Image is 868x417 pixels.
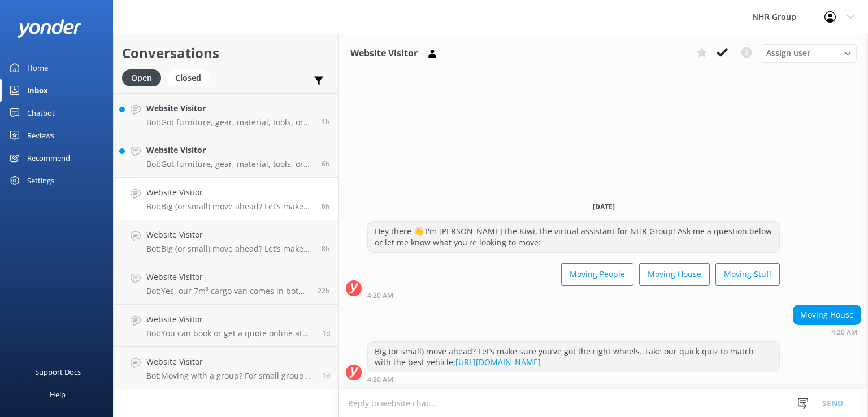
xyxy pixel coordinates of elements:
div: Sep 20 2025 04:20am (UTC +12:00) Pacific/Auckland [367,375,780,383]
p: Bot: Big (or small) move ahead? Let’s make sure you’ve got the right wheels. Take our quick quiz ... [146,201,313,212]
div: Help [50,383,66,406]
a: Website VisitorBot:Moving with a group? For small groups of 1–5 people, you can enquire about our... [114,347,338,389]
a: Website VisitorBot:Yes, our 7m³ cargo van comes in both 2 or 3 seater options. You can learn more... [114,262,338,305]
a: Website VisitorBot:Big (or small) move ahead? Let’s make sure you’ve got the right wheels. Take o... [114,220,338,262]
span: Sep 20 2025 01:45am (UTC +12:00) Pacific/Auckland [322,244,330,253]
div: Open [122,69,161,86]
h4: Website Visitor [146,102,313,115]
button: Moving Stuff [715,263,780,286]
div: Support Docs [35,361,81,383]
div: Reviews [27,124,54,147]
h3: Website Visitor [350,46,418,61]
button: Moving House [639,263,710,286]
p: Bot: Moving with a group? For small groups of 1–5 people, you can enquire about our cars and SUVs... [146,371,314,381]
div: Sep 20 2025 04:20am (UTC +12:00) Pacific/Auckland [367,291,780,299]
strong: 4:20 AM [367,292,393,299]
a: [URL][DOMAIN_NAME] [455,357,541,367]
p: Bot: Big (or small) move ahead? Let’s make sure you’ve got the right wheels. Take our quick quiz ... [146,244,313,254]
span: Sep 19 2025 02:14am (UTC +12:00) Pacific/Auckland [322,328,330,338]
h4: Website Visitor [146,186,313,199]
p: Bot: Got furniture, gear, material, tools, or freight to move? Take our quiz to find the best veh... [146,159,313,169]
h2: Conversations [122,42,330,64]
h4: Website Visitor [146,229,313,241]
div: Settings [27,169,54,192]
h4: Website Visitor [146,355,314,368]
div: Sep 20 2025 04:20am (UTC +12:00) Pacific/Auckland [793,328,861,336]
strong: 4:20 AM [367,376,393,383]
div: Big (or small) move ahead? Let’s make sure you’ve got the right wheels. Take our quick quiz to ma... [368,342,779,372]
span: [DATE] [586,202,622,212]
span: Sep 19 2025 12:48am (UTC +12:00) Pacific/Auckland [322,371,330,380]
div: Closed [167,69,210,86]
p: Bot: Yes, our 7m³ cargo van comes in both 2 or 3 seater options. You can learn more and book at [... [146,286,309,296]
div: Inbox [27,79,48,102]
button: Moving People [561,263,633,286]
a: Website VisitorBot:Got furniture, gear, material, tools, or freight to move? Take our quiz to fin... [114,135,338,178]
a: Open [122,71,167,84]
div: Home [27,56,48,79]
img: yonder-white-logo.png [17,19,82,38]
p: Bot: Got furniture, gear, material, tools, or freight to move? Take our quiz to find the best veh... [146,117,313,128]
span: Sep 20 2025 08:51am (UTC +12:00) Pacific/Auckland [322,117,330,126]
span: Sep 19 2025 12:30pm (UTC +12:00) Pacific/Auckland [318,286,330,296]
span: Sep 20 2025 04:36am (UTC +12:00) Pacific/Auckland [322,159,330,169]
a: Website VisitorBot:Big (or small) move ahead? Let’s make sure you’ve got the right wheels. Take o... [114,178,338,220]
div: Assign User [761,44,857,62]
div: Hey there 👋 I'm [PERSON_NAME] the Kiwi, the virtual assistant for NHR Group! Ask me a question be... [368,222,779,252]
a: Website VisitorBot:You can book or get a quote online at [URL][DOMAIN_NAME]. Alternatively, you c... [114,305,338,347]
a: Website VisitorBot:Got furniture, gear, material, tools, or freight to move? Take our quiz to fin... [114,93,338,135]
div: Recommend [27,147,70,169]
h4: Website Visitor [146,144,313,156]
a: Closed [167,71,215,84]
div: Chatbot [27,102,55,124]
span: Sep 20 2025 04:20am (UTC +12:00) Pacific/Auckland [322,201,330,211]
h4: Website Visitor [146,313,314,326]
div: Moving House [793,305,861,324]
p: Bot: You can book or get a quote online at [URL][DOMAIN_NAME]. Alternatively, you can call our fr... [146,328,314,339]
h4: Website Visitor [146,271,309,283]
strong: 4:20 AM [831,329,857,336]
span: Assign user [766,47,810,59]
